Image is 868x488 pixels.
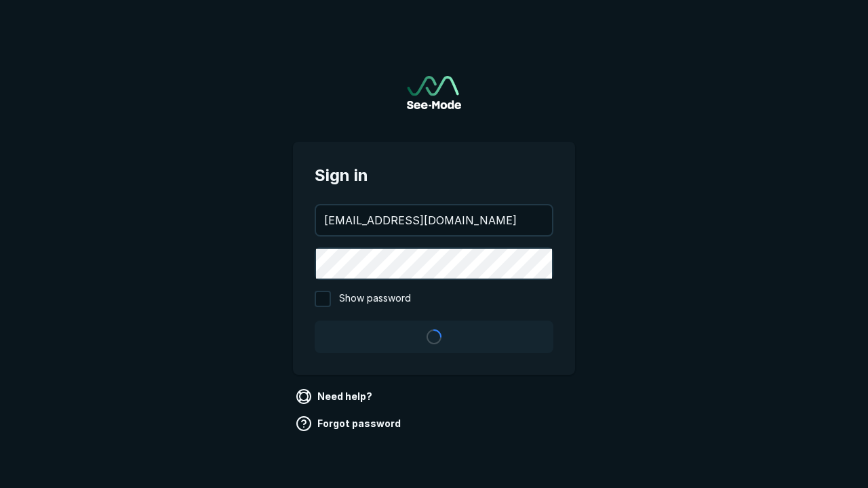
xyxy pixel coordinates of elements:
a: Need help? [293,386,378,407]
img: See-Mode Logo [407,76,461,109]
a: Go to sign in [407,76,461,109]
a: Forgot password [293,413,406,434]
span: Show password [339,291,411,307]
input: your@email.com [316,205,552,235]
span: Sign in [315,163,553,188]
